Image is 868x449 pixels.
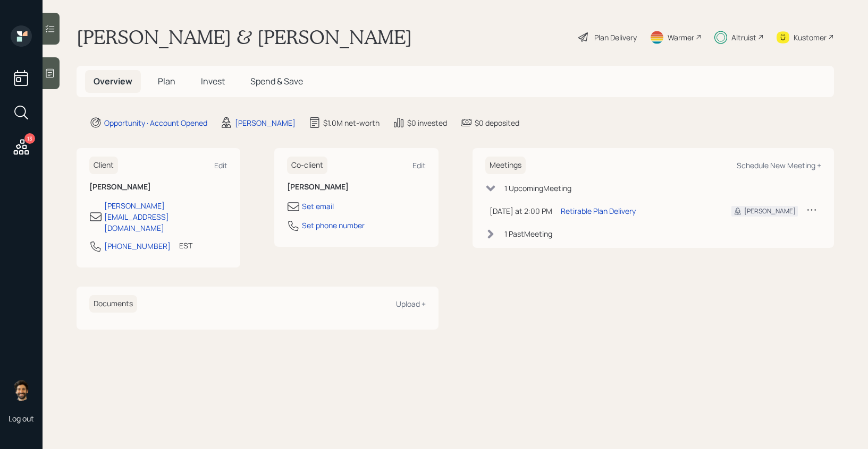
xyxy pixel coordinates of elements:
div: EST [179,240,192,251]
span: Spend & Save [250,75,303,87]
span: Overview [94,75,132,87]
div: [DATE] at 2:00 PM [490,205,552,217]
div: Log out [9,413,34,424]
div: Warmer [668,32,694,43]
div: 1 Upcoming Meeting [504,183,571,194]
h6: Client [89,157,118,174]
h6: Co-client [287,157,327,174]
h6: [PERSON_NAME] [89,183,227,192]
div: Edit [412,160,426,170]
h6: Meetings [485,157,526,174]
h6: Documents [89,295,137,313]
div: [PERSON_NAME] [744,206,796,216]
div: 13 [24,133,35,144]
div: Set phone number [302,220,365,231]
div: $0 invested [407,117,447,128]
div: $0 deposited [475,117,519,128]
div: Upload + [396,299,426,309]
div: $1.0M net-worth [323,117,380,128]
div: [PERSON_NAME] [235,117,296,128]
span: Invest [201,75,225,87]
div: Plan Delivery [594,32,637,43]
div: Kustomer [794,32,827,43]
div: Edit [214,160,227,170]
div: Altruist [731,32,756,43]
h1: [PERSON_NAME] & [PERSON_NAME] [77,25,412,49]
div: Schedule New Meeting + [737,160,821,170]
div: Retirable Plan Delivery [561,205,636,217]
div: [PERSON_NAME][EMAIL_ADDRESS][DOMAIN_NAME] [104,200,227,234]
span: Plan [158,75,175,87]
div: Set email [302,201,334,212]
div: 1 Past Meeting [504,228,552,239]
div: [PHONE_NUMBER] [104,240,171,252]
div: Opportunity · Account Opened [104,117,207,128]
img: eric-schwartz-headshot.png [11,379,32,401]
h6: [PERSON_NAME] [287,183,425,192]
